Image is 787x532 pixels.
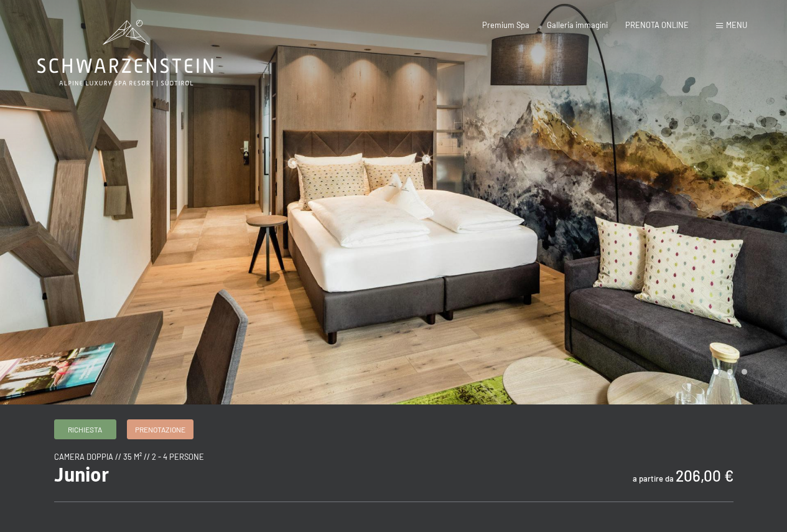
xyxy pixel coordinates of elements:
[547,20,608,30] a: Galleria immagini
[625,20,689,30] a: PRENOTA ONLINE
[135,424,185,435] span: Prenotazione
[128,420,193,439] a: Prenotazione
[633,474,674,483] span: a partire da
[54,452,204,462] span: camera doppia // 35 m² // 2 - 4 persone
[68,424,102,435] span: Richiesta
[482,20,529,30] a: Premium Spa
[726,20,747,30] span: Menu
[676,467,733,485] b: 206,00 €
[55,420,116,439] a: Richiesta
[54,463,109,487] span: Junior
